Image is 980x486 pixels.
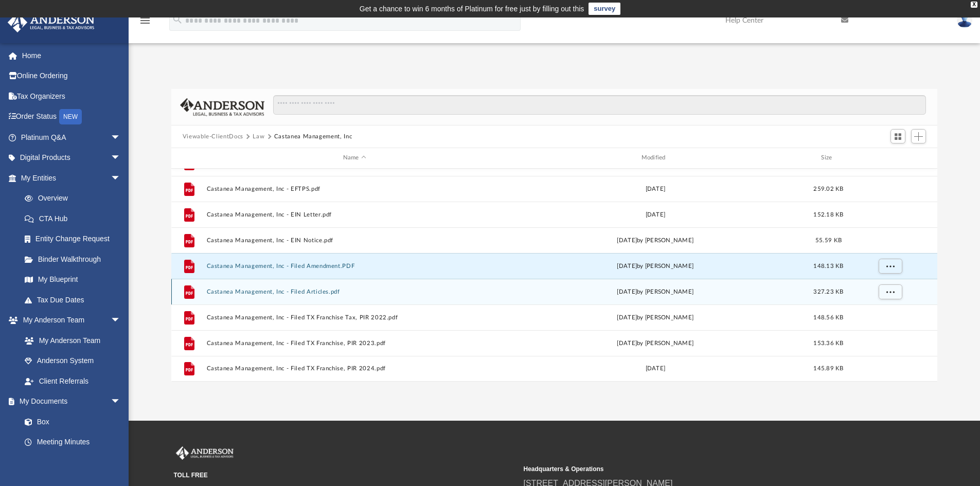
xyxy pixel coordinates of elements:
[813,263,843,268] span: 148.13 KB
[14,229,136,249] a: Entity Change Request
[14,411,126,432] a: Box
[507,338,804,348] div: [DATE] by [PERSON_NAME]
[5,12,98,32] img: Anderson Advisors Platinum Portal
[7,168,136,188] a: My Entitiesarrow_drop_down
[7,45,136,66] a: Home
[815,237,842,243] span: 55.59 KB
[274,132,352,141] button: Castanea Management, Inc
[878,258,902,274] button: More options
[7,148,136,168] a: Digital Productsarrow_drop_down
[813,186,843,191] span: 259.02 KB
[206,340,503,347] button: Castanea Management, Inc - Filed TX Franchise, PIR 2023.pdf
[507,236,804,245] div: [DATE] by [PERSON_NAME]
[7,106,136,128] a: Order StatusNEW
[813,289,843,294] span: 327.23 KB
[253,132,264,141] button: Law
[507,210,804,219] div: [DATE]
[174,446,236,460] img: Anderson Advisors Platinum Portal
[878,284,902,299] button: More options
[174,471,516,480] small: TOLL FREE
[14,351,131,371] a: Anderson System
[813,314,843,320] span: 148.56 KB
[111,168,131,189] span: arrow_drop_down
[808,153,849,163] div: Size
[507,313,804,322] div: [DATE] by [PERSON_NAME]
[507,261,804,271] div: [DATE] by [PERSON_NAME]
[507,153,803,163] div: Modified
[14,188,136,209] a: Overview
[14,371,131,391] a: Client Referrals
[139,20,151,27] a: menu
[172,14,183,25] i: search
[206,153,502,163] div: Name
[589,3,620,15] a: survey
[206,186,503,192] button: Castanea Management, Inc - EFTPS.pdf
[273,95,926,115] input: Search files and folders
[7,86,136,106] a: Tax Organizers
[14,269,131,290] a: My Blueprint
[139,14,151,27] i: menu
[957,13,972,28] img: User Pic
[524,464,866,474] small: Headquarters & Operations
[507,287,804,296] div: [DATE] by [PERSON_NAME]
[206,263,503,269] button: Castanea Management, Inc - Filed Amendment.PDF
[507,184,804,193] div: [DATE]
[59,109,82,124] div: NEW
[206,289,503,295] button: Castanea Management, Inc - Filed Articles.pdf
[7,391,131,412] a: My Documentsarrow_drop_down
[111,391,131,412] span: arrow_drop_down
[111,310,131,331] span: arrow_drop_down
[853,153,925,163] div: id
[813,340,843,346] span: 153.36 KB
[7,310,131,331] a: My Anderson Teamarrow_drop_down
[7,66,136,86] a: Online Ordering
[183,132,243,141] button: Viewable-ClientDocs
[111,148,131,169] span: arrow_drop_down
[971,2,977,8] div: close
[14,249,136,269] a: Binder Walkthrough
[176,153,202,163] div: id
[206,314,503,321] button: Castanea Management, Inc - Filed TX Franchise Tax, PIR 2022.pdf
[14,432,131,453] a: Meeting Minutes
[911,129,926,143] button: Add
[206,365,503,372] button: Castanea Management, Inc - Filed TX Franchise, PIR 2024.pdf
[206,237,503,244] button: Castanea Management, Inc - EIN Notice.pdf
[14,290,136,310] a: Tax Due Dates
[14,330,126,351] a: My Anderson Team
[360,3,584,15] div: Get a chance to win 6 months of Platinum for free just by filling out this
[7,127,136,148] a: Platinum Q&Aarrow_drop_down
[14,208,136,229] a: CTA Hub
[890,129,906,143] button: Switch to Grid View
[813,366,843,371] span: 145.89 KB
[171,169,938,382] div: grid
[206,211,503,218] button: Castanea Management, Inc - EIN Letter.pdf
[111,127,131,148] span: arrow_drop_down
[507,364,804,373] div: [DATE]
[813,211,843,217] span: 152.18 KB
